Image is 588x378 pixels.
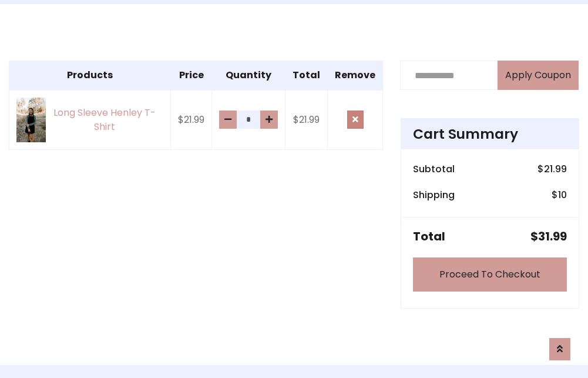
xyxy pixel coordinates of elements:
h6: $ [537,163,567,175]
h4: Cart Summary [413,126,567,142]
span: 31.99 [538,228,567,245]
h5: $ [530,229,567,243]
th: Total [285,61,328,91]
h5: Total [413,229,445,243]
td: $21.99 [171,90,212,149]
a: Long Sleeve Henley T-Shirt [16,98,163,142]
th: Price [171,61,212,91]
span: 10 [558,188,567,202]
button: Apply Coupon [498,61,579,90]
a: Proceed To Checkout [413,257,567,292]
h6: Subtotal [413,163,455,175]
h6: $ [552,189,567,200]
th: Quantity [212,61,285,91]
h6: Shipping [413,189,455,200]
td: $21.99 [285,90,328,149]
span: 21.99 [544,162,567,176]
th: Products [9,61,171,91]
th: Remove [328,61,383,91]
